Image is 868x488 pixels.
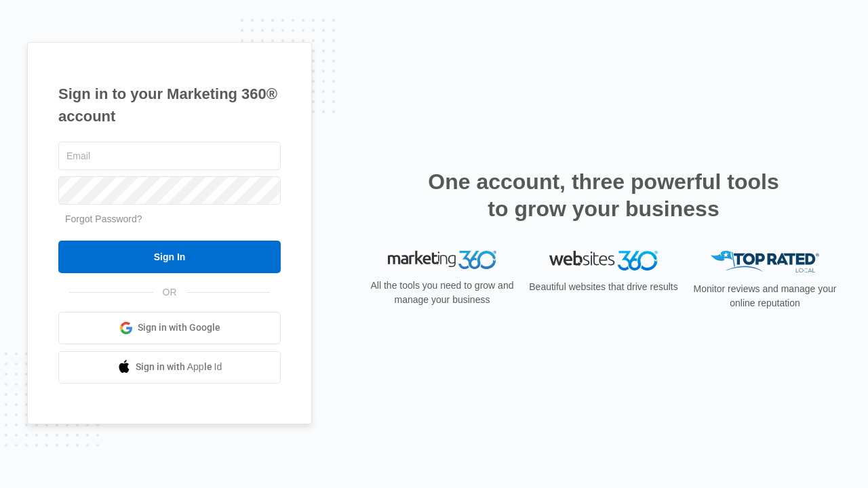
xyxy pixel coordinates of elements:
[528,280,679,294] p: Beautiful websites that drive results
[65,213,142,224] a: Forgot Password?
[58,241,281,273] input: Sign In
[58,351,281,384] a: Sign in with Apple Id
[153,285,186,300] span: OR
[689,282,841,310] p: Monitor reviews and manage your online reputation
[138,321,220,335] span: Sign in with Google
[58,142,281,170] input: Email
[711,251,819,273] img: Top Rated Local
[136,360,222,374] span: Sign in with Apple Id
[388,251,496,270] img: Marketing 360
[366,279,518,307] p: All the tools you need to grow and manage your business
[549,251,658,270] img: Websites 360
[58,83,281,127] h1: Sign in to your Marketing 360® account
[424,168,783,222] h2: One account, three powerful tools to grow your business
[58,312,281,344] a: Sign in with Google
